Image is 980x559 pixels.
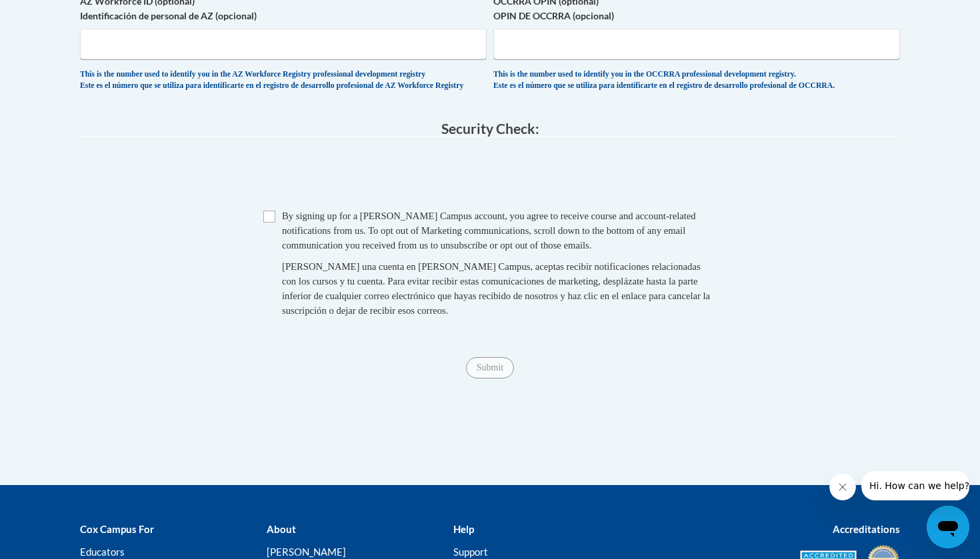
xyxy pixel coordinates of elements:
[453,523,474,535] b: Help
[861,471,969,500] iframe: Message from company
[80,546,125,558] a: Educators
[833,523,900,535] b: Accreditations
[466,357,514,378] input: Submit
[80,69,487,91] div: This is the number used to identify you in the AZ Workforce Registry professional development reg...
[441,120,539,137] span: Security Check:
[829,474,856,500] iframe: Close message
[267,523,296,535] b: About
[389,150,591,202] iframe: reCAPTCHA
[282,261,710,316] span: [PERSON_NAME] una cuenta en [PERSON_NAME] Campus, aceptas recibir notificaciones relacionadas con...
[927,506,969,548] iframe: Button to launch messaging window
[453,546,488,558] a: Support
[80,523,154,535] b: Cox Campus For
[282,211,696,251] span: By signing up for a [PERSON_NAME] Campus account, you agree to receive course and account-related...
[493,69,900,91] div: This is the number used to identify you in the OCCRRA professional development registry. Este es ...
